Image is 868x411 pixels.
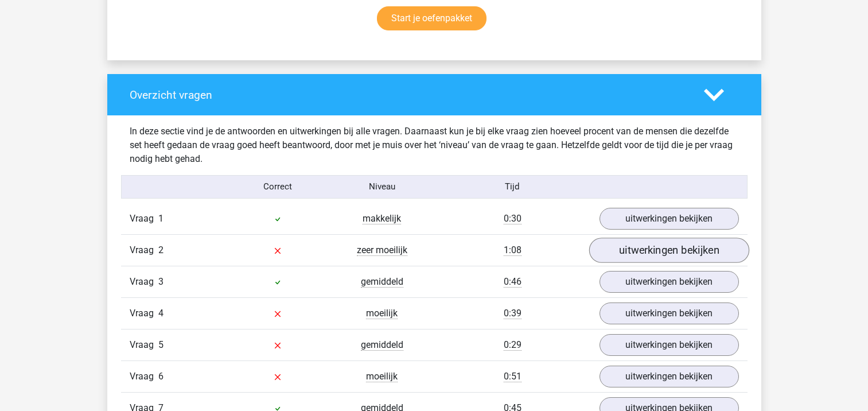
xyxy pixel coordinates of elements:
[504,308,521,319] span: 0:39
[434,180,590,193] div: Tijd
[158,339,164,350] span: 5
[330,180,434,193] div: Niveau
[130,370,158,383] span: Vraag
[504,276,521,288] span: 0:46
[130,275,158,289] span: Vraag
[130,338,158,352] span: Vraag
[600,208,739,230] a: uitwerkingen bekijken
[130,88,687,102] h4: Overzicht vragen
[357,245,407,256] span: zeer moeilijk
[589,238,749,263] a: uitwerkingen bekijken
[504,371,521,382] span: 0:51
[361,339,403,351] span: gemiddeld
[363,213,401,224] span: makkelijk
[504,213,521,224] span: 0:30
[366,371,398,382] span: moeilijk
[600,334,739,356] a: uitwerkingen bekijken
[600,303,739,324] a: uitwerkingen bekijken
[225,180,330,193] div: Correct
[361,276,403,288] span: gemiddeld
[600,271,739,293] a: uitwerkingen bekijken
[121,125,748,166] div: In deze sectie vind je de antwoorden en uitwerkingen bij alle vragen. Daarnaast kun je bij elke v...
[366,308,398,319] span: moeilijk
[504,339,521,351] span: 0:29
[158,213,164,224] span: 1
[130,212,158,226] span: Vraag
[158,245,164,255] span: 2
[600,366,739,387] a: uitwerkingen bekijken
[504,245,521,256] span: 1:08
[158,308,164,319] span: 4
[158,371,164,382] span: 6
[158,276,164,287] span: 3
[130,243,158,257] span: Vraag
[377,6,486,30] a: Start je oefenpakket
[130,307,158,320] span: Vraag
